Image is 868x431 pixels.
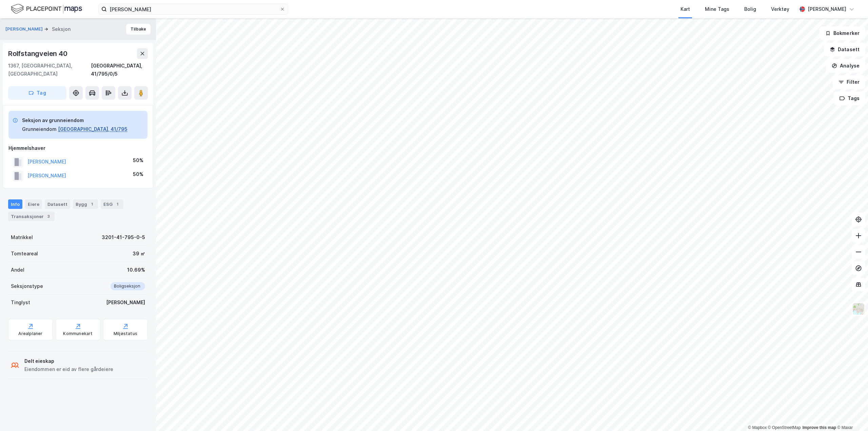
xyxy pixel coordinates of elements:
[11,298,30,307] div: Tinglyst
[25,199,42,209] div: Eiere
[833,75,865,89] button: Filter
[803,425,836,430] a: Improve this map
[834,398,868,431] div: Kontrollprogram for chat
[8,144,147,152] div: Hjemmelshaver
[826,59,865,73] button: Analyse
[102,233,145,241] div: 3201-41-795-0-5
[114,331,137,336] div: Miljøstatus
[45,213,52,220] div: 3
[771,5,789,13] div: Verktøy
[5,26,44,33] button: [PERSON_NAME]
[22,116,127,124] div: Seksjon av grunneiendom
[126,24,151,35] button: Tilbake
[133,170,143,178] div: 50%
[133,250,145,258] div: 39 ㎡
[101,199,123,209] div: ESG
[744,5,756,13] div: Bolig
[22,125,57,133] div: Grunneiendom
[748,425,767,430] a: Mapbox
[834,398,868,431] iframe: Chat Widget
[73,199,98,209] div: Bygg
[63,331,93,336] div: Kommunekart
[133,156,143,164] div: 50%
[24,365,113,373] div: Eiendommen er eid av flere gårdeiere
[18,331,42,336] div: Arealplaner
[8,62,91,78] div: 1367, [GEOGRAPHIC_DATA], [GEOGRAPHIC_DATA]
[8,86,66,100] button: Tag
[11,233,33,241] div: Matrikkel
[8,199,22,209] div: Info
[24,357,113,365] div: Delt eieskap
[8,212,55,221] div: Transaksjoner
[11,250,38,258] div: Tomteareal
[834,92,865,105] button: Tags
[58,125,127,133] button: [GEOGRAPHIC_DATA], 41/795
[11,282,43,290] div: Seksjonstype
[820,26,865,40] button: Bokmerker
[127,266,145,274] div: 10.69%
[106,298,145,307] div: [PERSON_NAME]
[768,425,801,430] a: OpenStreetMap
[52,25,71,33] div: Seksjon
[8,48,69,59] div: Rolfstangveien 40
[88,201,95,208] div: 1
[11,3,82,15] img: logo.f888ab2527a4732fd821a326f86c7f29.svg
[45,199,70,209] div: Datasett
[114,201,121,208] div: 1
[11,266,24,274] div: Andel
[91,62,148,78] div: [GEOGRAPHIC_DATA], 41/795/0/5
[808,5,846,13] div: [PERSON_NAME]
[705,5,729,13] div: Mine Tags
[852,302,865,315] img: Z
[680,5,690,13] div: Kart
[107,4,280,14] input: Søk på adresse, matrikkel, gårdeiere, leietakere eller personer
[824,43,865,56] button: Datasett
